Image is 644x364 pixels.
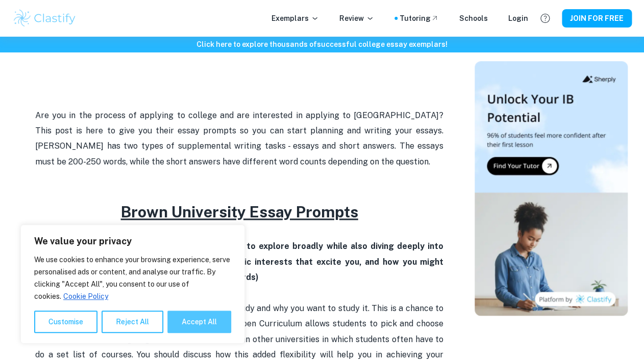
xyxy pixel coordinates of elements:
button: Customise [34,311,97,333]
p: We value your privacy [34,235,231,247]
button: JOIN FOR FREE [562,9,632,27]
a: Tutoring [400,13,439,24]
p: Are you in the process of applying to college and are interested in applying to [GEOGRAPHIC_DATA]... [35,108,443,170]
img: Thumbnail [475,61,628,316]
p: Review [339,13,374,24]
a: Schools [459,13,488,24]
button: Help and Feedback [536,10,554,27]
a: Login [508,13,528,24]
p: We use cookies to enhance your browsing experience, serve personalised ads or content, and analys... [34,254,231,302]
h6: Click here to explore thousands of successful college essay exemplars ! [2,39,642,50]
button: Reject All [102,311,163,333]
p: Exemplars [271,13,319,24]
u: Brown University Essay Prompts [121,203,358,221]
img: Clastify logo [12,8,77,29]
div: We value your privacy [20,225,245,344]
button: Accept All [167,311,231,333]
a: Cookie Policy [63,292,109,301]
